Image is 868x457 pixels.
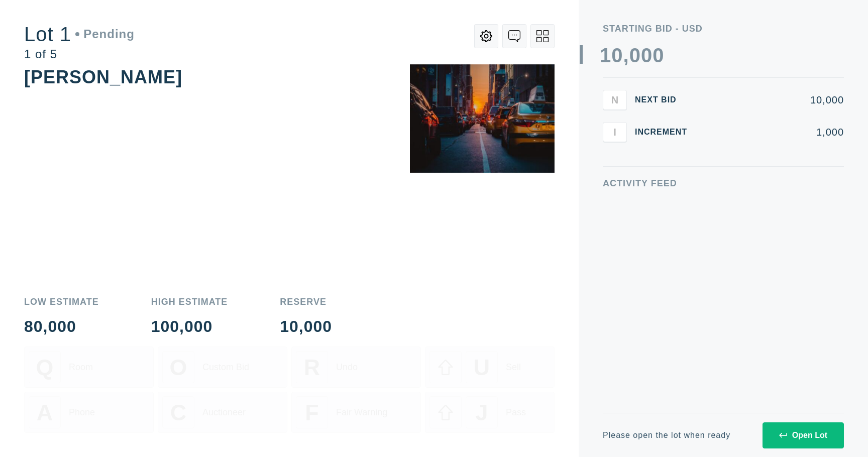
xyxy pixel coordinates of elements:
[603,90,627,110] button: N
[779,431,827,440] div: Open Lot
[603,24,844,33] div: Starting Bid - USD
[151,297,228,306] div: High Estimate
[603,179,844,188] div: Activity Feed
[635,96,695,104] div: Next Bid
[24,24,135,44] div: Lot 1
[703,95,844,105] div: 10,000
[24,48,135,60] div: 1 of 5
[611,45,623,65] div: 0
[653,45,664,65] div: 0
[603,431,730,439] div: Please open the lot when ready
[24,318,99,334] div: 80,000
[151,318,228,334] div: 100,000
[24,297,99,306] div: Low Estimate
[635,128,695,136] div: Increment
[763,422,844,448] button: Open Lot
[703,127,844,137] div: 1,000
[641,45,653,65] div: 0
[280,297,332,306] div: Reserve
[600,45,611,65] div: 1
[623,45,629,246] div: ,
[280,318,332,334] div: 10,000
[629,45,641,65] div: 0
[613,126,616,138] span: I
[75,28,135,40] div: Pending
[24,67,182,87] div: [PERSON_NAME]
[603,122,627,142] button: I
[611,94,618,105] span: N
